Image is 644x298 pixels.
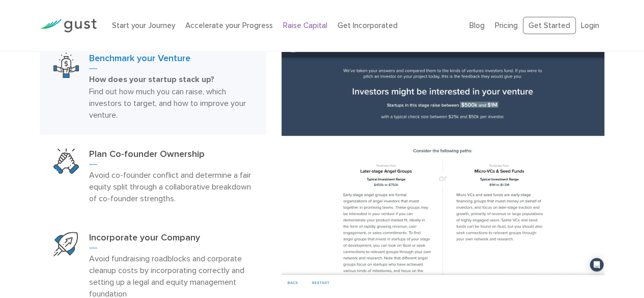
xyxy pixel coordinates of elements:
a: Benchmark Your VentureBenchmark your VentureHow does your startup stack up? Find out how much you... [40,39,266,134]
a: Accelerate your Progress [185,21,273,30]
h3: Benchmark your Venture [89,52,252,69]
a: Get Started [523,17,576,35]
img: Plan Co Founder Ownership [53,148,79,174]
p: Avoid co-founder conflict and determine a fair equity split through a collaborative breakdown of ... [89,169,252,204]
a: Raise Capital [283,21,327,30]
img: Benchmark your Venture [282,42,604,290]
a: Pricing [495,21,518,30]
a: Plan Co Founder OwnershipPlan Co-founder OwnershipAvoid co-founder conflict and determine a fair ... [40,134,266,218]
span: Find out how much you can raise, which investors to target, and how to improve your venture. [89,87,246,120]
img: Gust Logo [40,19,97,33]
img: Benchmark Your Venture [53,52,79,78]
a: Login [581,21,599,30]
strong: How does your startup stack up? [89,74,214,85]
a: Blog [469,21,485,30]
h3: Incorporate your Company [89,232,252,248]
h3: Plan Co-founder Ownership [89,148,252,165]
img: Start Your Company [53,232,78,256]
a: Get Incorporated [338,21,398,30]
a: Start your Journey [112,21,175,30]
